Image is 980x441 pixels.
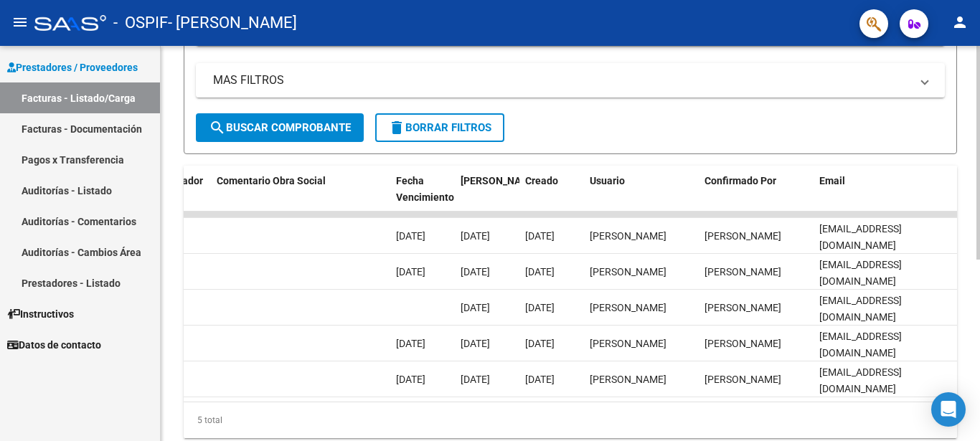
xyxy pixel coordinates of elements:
[7,306,74,322] span: Instructivos
[196,113,364,142] button: Buscar Comprobante
[819,259,902,287] span: [EMAIL_ADDRESS][DOMAIN_NAME]
[525,338,555,349] span: [DATE]
[375,113,504,142] button: Borrar Filtros
[590,175,625,186] span: Usuario
[584,166,699,229] datatable-header-cell: Usuario
[525,230,555,242] span: [DATE]
[525,374,555,385] span: [DATE]
[388,121,491,134] span: Borrar Filtros
[590,374,666,385] span: [PERSON_NAME]
[705,302,781,313] span: [PERSON_NAME]
[525,175,558,186] span: Creado
[213,72,910,88] mat-panel-title: MAS FILTROS
[819,295,902,323] span: [EMAIL_ADDRESS][DOMAIN_NAME]
[705,230,781,242] span: [PERSON_NAME]
[461,175,538,186] span: [PERSON_NAME]
[705,338,781,349] span: [PERSON_NAME]
[525,266,555,278] span: [DATE]
[196,63,945,98] mat-expansion-panel-header: MAS FILTROS
[168,7,297,39] span: - [PERSON_NAME]
[461,374,490,385] span: [DATE]
[396,230,425,242] span: [DATE]
[7,337,101,353] span: Datos de contacto
[819,331,902,359] span: [EMAIL_ADDRESS][DOMAIN_NAME]
[519,166,584,229] datatable-header-cell: Creado
[461,302,490,313] span: [DATE]
[7,60,138,75] span: Prestadores / Proveedores
[388,119,405,136] mat-icon: delete
[590,302,666,313] span: [PERSON_NAME]
[396,374,425,385] span: [DATE]
[396,266,425,278] span: [DATE]
[209,121,351,134] span: Buscar Comprobante
[217,175,326,186] span: Comentario Obra Social
[699,166,814,229] datatable-header-cell: Confirmado Por
[390,166,455,229] datatable-header-cell: Fecha Vencimiento
[455,166,519,229] datatable-header-cell: Fecha Confimado
[184,402,957,438] div: 5 total
[819,223,902,251] span: [EMAIL_ADDRESS][DOMAIN_NAME]
[525,302,555,313] span: [DATE]
[396,175,454,203] span: Fecha Vencimiento
[461,230,490,242] span: [DATE]
[461,338,490,349] span: [DATE]
[705,175,776,186] span: Confirmado Por
[590,338,666,349] span: [PERSON_NAME]
[11,14,29,31] mat-icon: menu
[705,266,781,278] span: [PERSON_NAME]
[590,266,666,278] span: [PERSON_NAME]
[705,374,781,385] span: [PERSON_NAME]
[951,14,969,31] mat-icon: person
[931,392,966,427] div: Open Intercom Messenger
[461,266,490,278] span: [DATE]
[814,166,957,229] datatable-header-cell: Email
[819,366,902,394] span: [EMAIL_ADDRESS][DOMAIN_NAME]
[396,338,425,349] span: [DATE]
[211,166,390,229] datatable-header-cell: Comentario Obra Social
[590,230,666,242] span: [PERSON_NAME]
[819,175,845,186] span: Email
[209,119,226,136] mat-icon: search
[113,7,168,39] span: - OSPIF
